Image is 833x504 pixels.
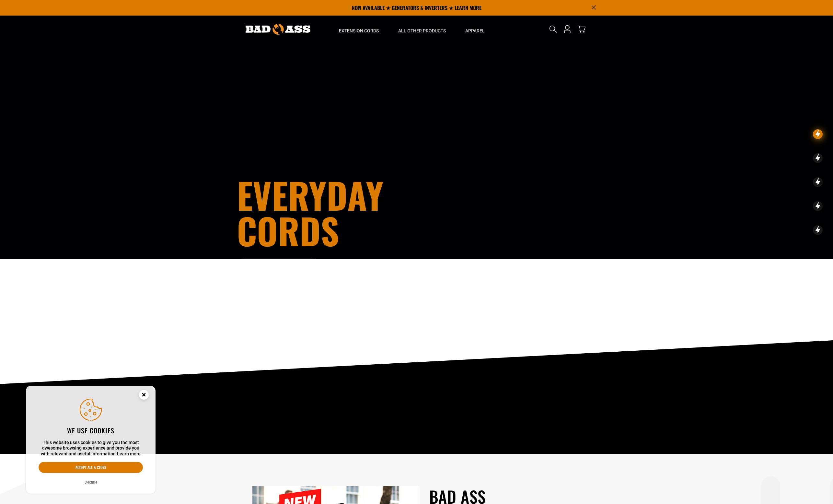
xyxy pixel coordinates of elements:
[456,16,494,43] summary: Apparel
[39,426,143,435] h2: We use cookies
[39,440,143,457] p: This website uses cookies to give you the most awesome browsing experience and provide you with r...
[26,386,156,494] aside: Cookie Consent
[465,28,485,34] span: Apparel
[39,462,143,473] button: Accept all & close
[388,16,456,43] summary: All Other Products
[398,28,446,34] span: All Other Products
[237,259,321,277] a: Shop Outdoor/Indoor
[329,16,388,43] summary: Extension Cords
[339,28,379,34] span: Extension Cords
[246,24,310,35] img: Bad Ass Extension Cords
[237,177,453,248] h1: Everyday cords
[548,24,558,34] summary: Search
[83,479,99,486] button: Decline
[117,451,141,456] a: Learn more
